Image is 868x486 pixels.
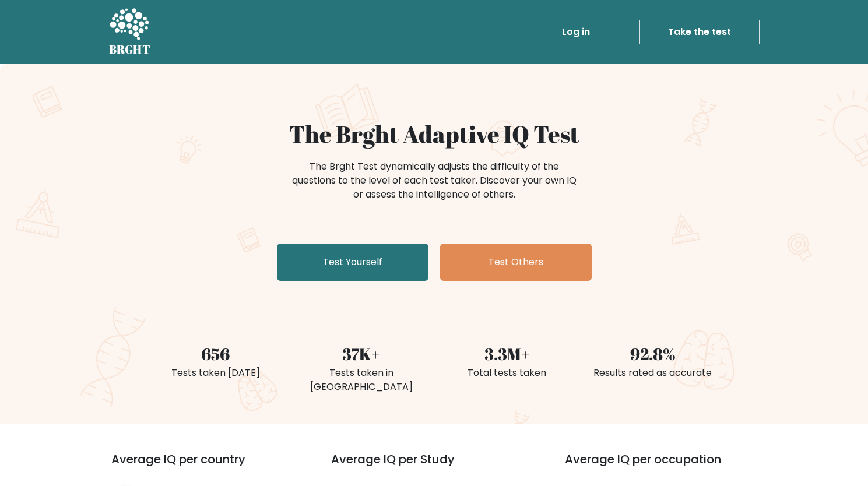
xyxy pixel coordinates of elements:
div: Tests taken [DATE] [150,366,282,380]
div: 3.3M+ [441,341,573,366]
a: Take the test [639,20,760,44]
h1: The Brght Adaptive IQ Test [150,120,719,148]
div: The Brght Test dynamically adjusts the difficulty of the questions to the level of each test take... [289,160,580,202]
div: 37K+ [296,341,427,366]
h3: Average IQ per Study [331,452,537,480]
h5: BRGHT [109,43,151,57]
div: Results rated as accurate [587,366,719,380]
h3: Average IQ per occupation [565,452,771,480]
div: Tests taken in [GEOGRAPHIC_DATA] [296,366,427,394]
a: BRGHT [109,5,151,59]
a: Log in [557,20,595,44]
div: Total tests taken [441,366,573,380]
div: 656 [150,341,282,366]
a: Test Yourself [277,244,428,281]
div: 92.8% [587,341,719,366]
a: Test Others [440,244,592,281]
h3: Average IQ per country [111,452,289,480]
